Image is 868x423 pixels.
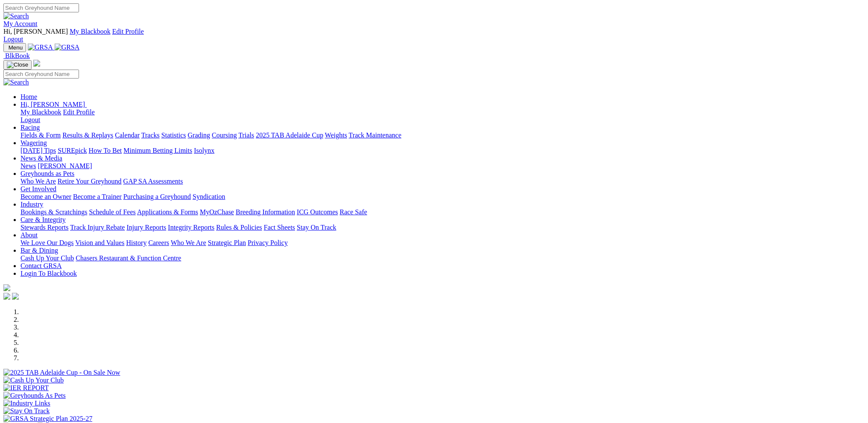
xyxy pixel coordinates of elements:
div: Care & Integrity [20,224,865,231]
a: BlkBook [3,52,30,59]
a: Race Safe [339,208,367,216]
a: MyOzChase [200,208,234,216]
a: Minimum Betting Limits [123,147,192,154]
a: About [20,231,38,239]
div: About [20,239,865,247]
button: Toggle navigation [3,43,26,52]
a: Cash Up Your Club [20,254,74,262]
img: GRSA [28,44,53,51]
a: Fields & Form [20,131,61,139]
a: [DATE] Tips [20,147,56,154]
a: Wagering [20,139,47,146]
a: Get Involved [20,185,56,193]
a: Schedule of Fees [89,208,135,216]
span: Hi, [PERSON_NAME] [20,101,85,108]
a: Login To Blackbook [20,270,77,277]
a: [PERSON_NAME] [38,162,92,169]
div: Wagering [20,147,865,155]
img: Search [3,79,29,86]
a: Purchasing a Greyhound [123,193,191,200]
a: Tracks [141,131,160,139]
a: Retire Your Greyhound [58,178,122,185]
img: Search [3,12,29,20]
span: Hi, [PERSON_NAME] [3,28,68,35]
a: Results & Replays [62,131,113,139]
a: Breeding Information [236,208,295,216]
img: 2025 TAB Adelaide Cup - On Sale Now [3,369,120,376]
a: Stewards Reports [20,224,68,231]
a: Logout [20,116,40,123]
a: Home [20,93,37,100]
a: News [20,162,36,169]
img: Greyhounds As Pets [3,392,66,400]
div: Hi, [PERSON_NAME] [20,108,865,124]
a: 2025 TAB Adelaide Cup [256,131,323,139]
a: Coursing [212,131,237,139]
a: How To Bet [89,147,122,154]
img: Industry Links [3,400,50,407]
a: Who We Are [171,239,206,246]
a: Rules & Policies [216,224,262,231]
a: Hi, [PERSON_NAME] [20,101,87,108]
a: We Love Our Dogs [20,239,73,246]
a: Track Maintenance [349,131,401,139]
a: Vision and Values [75,239,124,246]
a: Care & Integrity [20,216,66,223]
a: Weights [325,131,347,139]
div: My Account [3,28,865,43]
a: Integrity Reports [168,224,214,231]
a: Bar & Dining [20,247,58,254]
a: Edit Profile [112,28,144,35]
a: Chasers Restaurant & Function Centre [76,254,181,262]
span: BlkBook [5,52,30,59]
div: Get Involved [20,193,865,201]
div: Bar & Dining [20,254,865,262]
img: Stay On Track [3,407,50,415]
img: Cash Up Your Club [3,376,64,384]
img: logo-grsa-white.png [33,60,40,67]
a: Stay On Track [297,224,336,231]
a: Become an Owner [20,193,71,200]
a: Edit Profile [63,108,95,116]
a: Become a Trainer [73,193,122,200]
span: Menu [9,44,23,51]
div: News & Media [20,162,865,170]
a: Logout [3,35,23,43]
a: Racing [20,124,40,131]
a: Privacy Policy [248,239,288,246]
a: Grading [188,131,210,139]
a: Who We Are [20,178,56,185]
a: History [126,239,146,246]
img: GRSA [55,44,80,51]
a: My Account [3,20,38,27]
button: Toggle navigation [3,60,32,70]
a: Trials [238,131,254,139]
a: Strategic Plan [208,239,246,246]
a: GAP SA Assessments [123,178,183,185]
a: Applications & Forms [137,208,198,216]
div: Industry [20,208,865,216]
a: Statistics [161,131,186,139]
a: Greyhounds as Pets [20,170,74,177]
a: Injury Reports [126,224,166,231]
a: News & Media [20,155,62,162]
img: IER REPORT [3,384,49,392]
img: logo-grsa-white.png [3,284,10,291]
a: Contact GRSA [20,262,61,269]
a: Bookings & Scratchings [20,208,87,216]
div: Racing [20,131,865,139]
img: Close [7,61,28,68]
img: GRSA Strategic Plan 2025-27 [3,415,92,423]
a: Syndication [193,193,225,200]
a: Industry [20,201,43,208]
a: My Blackbook [20,108,61,116]
input: Search [3,3,79,12]
a: Track Injury Rebate [70,224,125,231]
div: Greyhounds as Pets [20,178,865,185]
img: facebook.svg [3,293,10,300]
img: twitter.svg [12,293,19,300]
input: Search [3,70,79,79]
a: Isolynx [194,147,214,154]
a: Fact Sheets [264,224,295,231]
a: SUREpick [58,147,87,154]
